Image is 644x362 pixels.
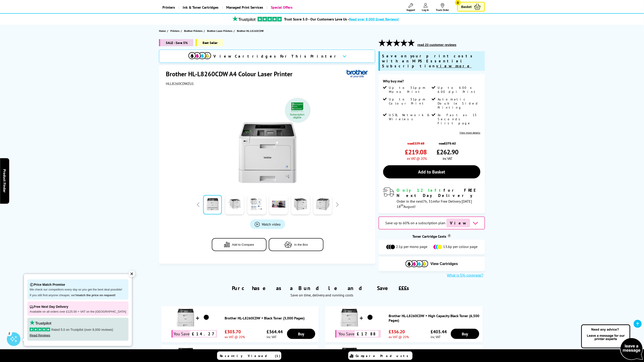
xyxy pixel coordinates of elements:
[30,304,126,310] p: Free Next Day Delivery
[170,28,180,33] span: Printers
[437,148,459,156] span: £262.90
[457,2,485,12] a: Basket 0
[385,221,445,225] span: Save up to 60% on a subscription plan
[348,352,413,360] a: Compare Products
[30,334,50,337] a: Read Reviews
[223,95,312,184] a: Brother HL-L8260CDW
[30,320,51,325] img: trustpilot rating
[30,328,126,332] p: Rated 5.0 on Trustpilot (over 8,000 reviews)
[389,329,409,335] span: £336.20
[258,17,282,21] img: trustpilot rating
[396,244,427,250] span: 2.1p per mono page
[413,141,424,145] strike: £229.68
[407,8,415,12] span: Support
[232,243,254,246] span: Add to Compare
[355,331,379,337] span: £17.88
[443,156,452,161] span: inc VAT
[416,43,458,47] button: read 23 customer reviews
[436,64,472,69] u: view more
[212,238,267,251] button: Add to Compare
[389,113,431,121] span: USB, Network & Wireless
[438,113,479,125] span: As Fast as 15 Seconds First page
[407,3,415,12] a: Support
[422,3,429,12] a: Log In
[448,234,451,237] sup: Cost per page
[196,39,223,46] span: Best Seller
[222,2,267,13] a: Managed Print Services
[431,262,458,266] span: View Cartridges
[383,188,480,209] div: modal_delivery
[267,329,283,335] span: £364.44
[30,282,126,288] p: Price Match Promise
[184,28,203,33] span: Brother Printers
[165,293,479,297] div: Save on time, delivery and running costs
[159,39,193,46] span: SALE - Save 5%
[250,219,285,229] a: Product_All_Videos
[269,238,323,251] button: In the Box
[446,219,470,227] span: View
[129,271,135,277] div: ✕
[159,278,485,300] div: Purchase as a Bundle and Save £££s
[30,310,126,314] p: Available on all orders over £125.00 + VAT on the [GEOGRAPHIC_DATA]
[237,29,264,33] span: Brother HL-L8260CDW
[177,308,195,327] img: Brother HL-L8260CDW + Black Toner (3,000 Pages)
[30,293,126,297] p: If you still find anyone cheaper, we'll
[207,28,233,33] a: Brother Laser Printers
[401,203,404,207] sup: th
[383,79,480,86] div: Why buy me?
[397,199,472,209] span: Order in the next for Free Delivery [DATE] 18 August!
[382,260,482,268] button: View Cartridges
[397,188,480,198] div: for FREE Next Day Delivery
[172,330,217,338] div: You Save
[220,354,281,358] span: Recently Viewed (1)
[284,17,399,21] a: Trust Score 5.0 - Our Customers Love Us -Read over 8,000 Great Reviews!
[389,314,480,323] a: Brother HL-L8260CDW + High Capacity Black Toner (6,500 Pages)
[7,331,12,336] div: 2
[389,86,431,94] span: Up to 31ppm Mono Print
[190,331,216,337] span: £14.27
[379,234,485,239] div: Toner Cartridge Costs
[356,354,411,358] span: Compare Products
[77,293,115,297] strong: match the price on request!
[460,131,480,134] a: View more details
[159,28,166,33] span: Home
[444,141,456,145] strike: £275.62
[225,335,245,339] span: ex VAT @ 20%
[30,328,50,331] img: stars-5.svg
[389,335,409,339] span: ex VAT @ 20%
[201,312,212,323] img: Brother HL-L8260CDW + Black Toner (3,000 Pages)
[438,86,479,94] span: Up to 600 x 600 dpi Print
[294,243,308,246] span: In the Box
[30,288,126,292] p: We check our competitors every day so you get the best deal possible!
[446,273,485,278] button: What is 5% coverage?
[437,139,459,145] span: was
[159,28,167,33] a: Home
[178,2,222,13] a: Ink & Toner Cartridges
[382,54,475,69] span: Save on your print costs with an MPS Essential Subscription
[183,2,218,13] span: Ink & Toner Cartridges
[225,329,245,335] span: £303.70
[213,54,339,59] span: View Cartridges For This Printer
[423,199,436,204] span: 7h, 31m
[431,329,447,335] span: £403.44
[225,316,317,320] a: Brother HL-L8260CDW + Black Toner (3,000 Pages)
[438,97,479,110] span: Automatic Double Sided Printing
[451,329,479,339] a: Buy
[431,335,447,339] span: inc VAT
[170,28,181,33] a: Printers
[184,28,204,33] a: Brother Printers
[364,312,376,323] img: Brother HL-L8260CDW + High Capacity Black Toner (6,500 Pages)
[2,169,7,193] span: Product Finder
[383,165,480,178] a: Add to Basket
[335,330,381,338] div: You Save
[262,222,281,227] span: Watch video
[217,352,281,360] a: Recently Viewed (1)
[405,260,428,267] img: Cartridges
[287,329,316,339] a: Buy
[405,139,427,145] span: was
[461,4,472,10] span: Basket
[422,8,429,12] span: Log In
[349,17,399,21] span: Read over 8,000 Great Reviews!
[166,70,297,78] h1: Brother HL-L8260CDW A4 Colour Laser Printer
[436,3,449,12] a: Track Order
